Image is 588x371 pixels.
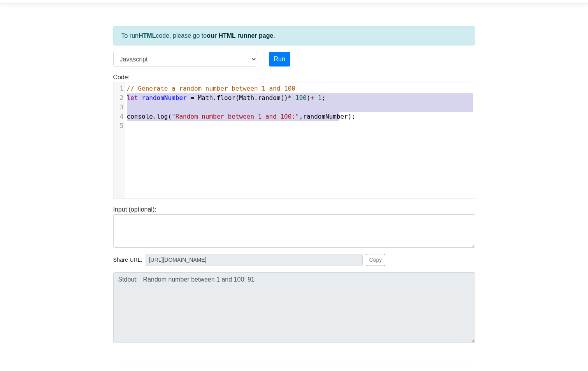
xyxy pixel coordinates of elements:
button: Copy [366,254,386,266]
div: Input (optional): [107,205,481,248]
span: = [190,94,194,101]
span: // Generate a random number between 1 and 100 [127,85,295,92]
div: 2 [114,93,125,103]
span: floor [217,94,235,101]
span: Share URL: [113,256,142,264]
strong: HTML [139,32,156,39]
div: To run code, please go to . [113,26,475,45]
span: . ( , ); [127,113,356,120]
div: Code: [107,73,481,199]
span: + [311,94,314,101]
div: 3 [114,103,125,112]
span: Math [198,94,213,101]
div: 5 [114,121,125,131]
span: 1 [318,94,322,101]
span: "Random number between 1 and 100:" [172,113,299,120]
span: random [258,94,281,101]
span: log [157,113,168,120]
span: 100 [295,94,307,101]
button: Run [269,52,290,66]
span: let [127,94,138,101]
a: our HTML runner page [207,32,273,39]
input: No share available yet [146,254,363,266]
span: . ( . () ) ; [127,94,326,101]
span: randomNumber [303,113,348,120]
div: 1 [114,84,125,93]
span: console [127,113,153,120]
div: 4 [114,112,125,121]
span: Math [239,94,255,101]
span: randomNumber [142,94,187,101]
